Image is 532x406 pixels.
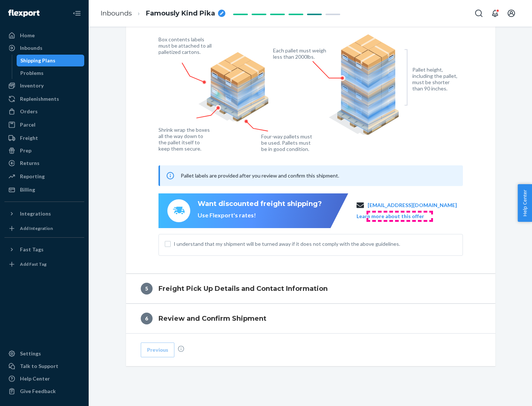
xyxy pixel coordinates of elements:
[165,241,171,247] input: I understand that my shipment will be turned away if it does not comply with the above guidelines.
[158,127,211,152] figcaption: Shrink wrap the boxes all the way down to the pallet itself to keep them secure.
[20,32,35,39] div: Home
[20,186,35,193] div: Billing
[20,261,47,267] div: Add Fast Tag
[20,121,35,128] div: Parcel
[141,313,153,324] div: 6
[4,184,84,196] a: Billing
[126,274,495,303] button: 5Freight Pick Up Details and Contact Information
[4,223,84,234] a: Add Integration
[4,244,84,255] button: Fast Tags
[471,6,486,21] button: Open Search Box
[4,106,84,117] a: Orders
[174,240,457,248] span: I understand that my shipment will be turned away if it does not comply with the above guidelines.
[17,55,85,66] a: Shipping Plans
[273,47,328,60] figcaption: Each pallet must weigh less than 2000lbs.
[8,10,40,17] img: Flexport logo
[20,362,58,370] div: Talk to Support
[158,36,214,55] figcaption: Box contents labels must be attached to all palletized cartons.
[4,157,84,169] a: Returns
[69,6,84,21] button: Close Navigation
[20,44,42,52] div: Inbounds
[20,108,38,115] div: Orders
[4,208,84,220] button: Integrations
[4,42,84,54] a: Inbounds
[95,3,231,24] ol: breadcrumbs
[4,373,84,385] a: Help Center
[4,360,84,372] a: Talk to Support
[4,171,84,182] a: Reporting
[20,95,59,103] div: Replenishments
[4,258,84,270] a: Add Fast Tag
[504,6,519,21] button: Open account menu
[20,147,31,154] div: Prep
[158,314,266,323] h4: Review and Confirm Shipment
[20,350,41,357] div: Settings
[368,202,457,209] a: [EMAIL_ADDRESS][DOMAIN_NAME]
[4,93,84,105] a: Replenishments
[20,173,45,180] div: Reporting
[4,119,84,131] a: Parcel
[20,134,38,142] div: Freight
[20,210,51,217] div: Integrations
[100,9,132,17] a: Inbounds
[518,184,532,222] button: Help Center
[17,67,85,79] a: Problems
[158,284,328,293] h4: Freight Pick Up Details and Contact Information
[141,283,153,295] div: 5
[141,343,174,357] button: Previous
[20,69,44,77] div: Problems
[20,388,56,395] div: Give Feedback
[4,30,84,41] a: Home
[20,57,55,64] div: Shipping Plans
[20,375,50,382] div: Help Center
[4,145,84,156] a: Prep
[181,172,339,179] span: Pallet labels are provided after you review and confirm this shipment.
[357,213,424,220] button: Learn more about this offer
[4,385,84,397] button: Give Feedback
[261,133,313,152] figcaption: Four-way pallets must be used. Pallets must be in good condition.
[20,82,44,89] div: Inventory
[20,159,40,167] div: Returns
[4,348,84,359] a: Settings
[20,246,44,253] div: Fast Tags
[4,80,84,92] a: Inventory
[4,132,84,144] a: Freight
[20,225,53,231] div: Add Integration
[198,199,322,209] div: Want discounted freight shipping?
[488,6,502,21] button: Open notifications
[126,304,495,333] button: 6Review and Confirm Shipment
[198,211,322,220] div: Use Flexport's rates!
[146,9,215,18] span: Famously Kind Pika
[412,66,461,92] figcaption: Pallet height, including the pallet, must be shorter than 90 inches.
